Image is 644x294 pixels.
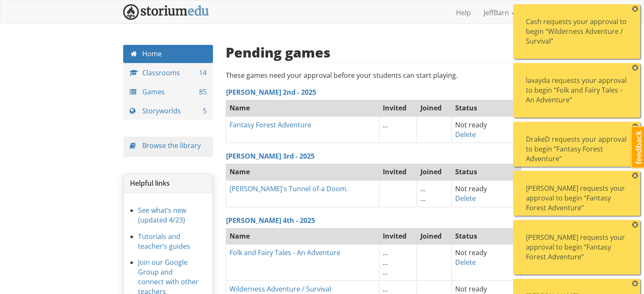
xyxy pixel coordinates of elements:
a: [PERSON_NAME] 2nd - 2025 [226,88,316,97]
span: ... [383,267,388,277]
a: Folk and Fairy Tales - An Adventure [229,248,340,257]
span: ... [420,194,426,203]
span: ... [383,120,388,129]
a: Games 85 [123,83,213,101]
th: Joined [417,228,452,245]
span: × [632,173,638,179]
a: [PERSON_NAME] 4th - 2025 [226,216,315,225]
th: Status [452,228,521,245]
a: Storyworlds 5 [123,102,213,120]
div: Helpful links [124,174,213,193]
span: Not ready [455,284,487,294]
span: Not ready [455,184,487,193]
div: Cash requests your approval to begin “Wilderness Adventure / Survival” [526,17,627,46]
h2: Pending games [226,45,331,60]
th: Name [226,228,379,245]
span: × [632,280,638,286]
a: [PERSON_NAME]'s Tunnel of-a Doom. [229,184,348,193]
a: Delete [455,258,476,267]
span: ... [383,248,388,257]
th: Name [226,164,379,181]
div: DrakeD requests your approval to begin “Fantasy Forest Adventure” [526,135,627,164]
span: 85 [199,87,207,97]
a: See what’s new (updated 4/23) [138,206,186,225]
span: × [632,222,638,228]
a: Classrooms 14 [123,64,213,82]
span: ... [420,184,426,193]
a: Fantasy Forest Adventure [229,120,311,129]
a: Browse the library [142,141,201,150]
span: Not ready [455,120,487,129]
a: Delete [455,130,476,139]
th: Joined [417,99,452,116]
a: Home [123,45,213,63]
span: 5 [203,106,207,116]
img: StoriumEDU [123,4,209,20]
p: These games need your approval before your students can start playing. [226,71,521,80]
span: × [632,124,638,129]
th: Name [226,99,379,116]
span: ... [383,258,388,267]
span: × [632,6,638,12]
a: Wilderness Adventure / Survival [229,284,331,294]
span: Not ready [455,248,487,257]
span: × [632,65,638,71]
th: Status [452,99,521,116]
a: JeffBarn [477,2,521,23]
a: Tutorials and teacher’s guides [138,232,190,251]
span: 14 [199,68,207,78]
span: ... [383,284,388,294]
div: [PERSON_NAME] requests your approval to begin “Fantasy Forest Adventure” [526,184,627,213]
a: Help [450,2,477,23]
div: [PERSON_NAME] requests your approval to begin “Fantasy Forest Adventure” [526,233,627,262]
div: lavayda requests your approval to begin “Folk and Fairy Tales - An Adventure” [526,76,627,105]
th: Invited [379,228,417,245]
th: Invited [379,99,417,116]
th: Invited [379,164,417,181]
a: [PERSON_NAME] 3rd - 2025 [226,151,315,161]
th: Status [452,164,521,181]
th: Joined [417,164,452,181]
a: Delete [455,194,476,203]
